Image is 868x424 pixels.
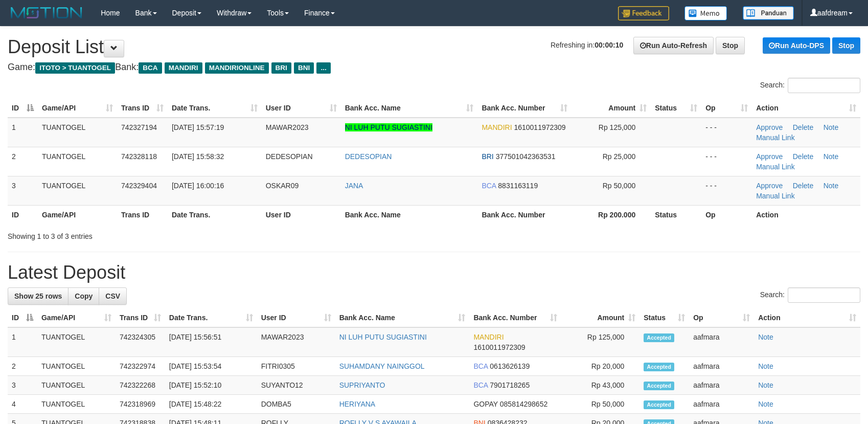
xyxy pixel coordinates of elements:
span: Copy 377501042363531 to clipboard [496,152,556,161]
th: ID: activate to sort column descending [8,308,37,327]
a: Manual Link [756,163,795,171]
td: 3 [8,376,37,395]
input: Search: [788,78,860,93]
span: Copy 085814298652 to clipboard [500,400,547,408]
td: aafmara [689,357,754,376]
th: Date Trans.: activate to sort column ascending [165,308,257,327]
td: TUANTOGEL [38,147,117,176]
span: BCA [473,362,488,370]
td: TUANTOGEL [38,118,117,147]
th: Status: activate to sort column ascending [651,99,701,118]
td: 4 [8,395,37,414]
th: Trans ID: activate to sort column ascending [116,308,165,327]
td: TUANTOGEL [37,357,116,376]
span: Copy 0613626139 to clipboard [490,362,530,370]
th: User ID [262,205,341,224]
span: MANDIRI [482,123,512,131]
td: [DATE] 15:56:51 [165,327,257,357]
a: Show 25 rows [8,287,68,305]
td: FITRI0305 [257,357,335,376]
h4: Game: Bank: [8,62,860,73]
th: Amount: activate to sort column ascending [561,308,639,327]
span: Rp 25,000 [603,152,636,161]
td: 742324305 [116,327,165,357]
td: [DATE] 15:52:10 [165,376,257,395]
span: Copy 8831163119 to clipboard [498,182,538,190]
a: Run Auto-Refresh [633,37,714,54]
th: ID: activate to sort column descending [8,99,38,118]
td: 2 [8,147,38,176]
span: ... [316,62,330,74]
th: Action: activate to sort column ascending [754,308,860,327]
a: SUPRIYANTO [339,381,385,389]
span: Copy [75,292,93,300]
a: Stop [832,37,860,54]
a: Delete [793,152,813,161]
span: Refreshing in: [551,41,623,49]
th: User ID: activate to sort column ascending [262,99,341,118]
span: Accepted [644,333,674,342]
label: Search: [760,78,860,93]
span: BCA [139,62,162,74]
span: 742327194 [121,123,157,131]
a: CSV [99,287,127,305]
th: Bank Acc. Name: activate to sort column ascending [335,308,470,327]
a: Note [824,182,839,190]
span: Accepted [644,363,674,371]
th: Bank Acc. Number: activate to sort column ascending [477,99,572,118]
h1: Latest Deposit [8,262,860,283]
span: BRI [482,152,493,161]
span: MAWAR2023 [266,123,309,131]
td: 1 [8,118,38,147]
a: Note [758,400,773,408]
a: NI LUH PUTU SUGIASTINI [339,333,427,341]
span: BCA [473,381,488,389]
td: [DATE] 15:48:22 [165,395,257,414]
td: [DATE] 15:53:54 [165,357,257,376]
img: panduan.png [743,6,794,20]
a: Note [758,333,773,341]
td: Rp 20,000 [561,357,639,376]
td: 2 [8,357,37,376]
td: - - - [701,176,752,205]
span: OSKAR09 [266,182,299,190]
a: SUHAMDANY NAINGGOL [339,362,425,370]
img: MOTION_logo.png [8,5,85,20]
span: MANDIRI [473,333,504,341]
td: TUANTOGEL [38,176,117,205]
a: Manual Link [756,192,795,200]
td: 742322974 [116,357,165,376]
a: Approve [756,152,783,161]
th: Action [752,205,860,224]
td: TUANTOGEL [37,376,116,395]
img: Button%20Memo.svg [684,6,727,20]
a: DEDESOPIAN [345,152,392,161]
th: Op: activate to sort column ascending [689,308,754,327]
a: Delete [793,182,813,190]
span: MANDIRI [165,62,202,74]
span: Copy 1610011972309 to clipboard [473,343,525,351]
span: BNI [294,62,314,74]
a: Note [824,152,839,161]
td: TUANTOGEL [37,395,116,414]
td: aafmara [689,395,754,414]
th: Date Trans. [168,205,262,224]
a: Stop [716,37,745,54]
h1: Deposit List [8,37,860,57]
th: Op [701,205,752,224]
td: SUYANTO12 [257,376,335,395]
a: Approve [756,123,783,131]
span: DEDESOPIAN [266,152,313,161]
div: Showing 1 to 3 of 3 entries [8,227,354,241]
span: [DATE] 15:57:19 [172,123,224,131]
th: Bank Acc. Name: activate to sort column ascending [341,99,478,118]
a: Note [824,123,839,131]
td: DOMBA5 [257,395,335,414]
a: Delete [793,123,813,131]
th: Action: activate to sort column ascending [752,99,860,118]
span: GOPAY [473,400,497,408]
span: Rp 50,000 [603,182,636,190]
th: Rp 200.000 [572,205,651,224]
a: Note [758,362,773,370]
a: JANA [345,182,363,190]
